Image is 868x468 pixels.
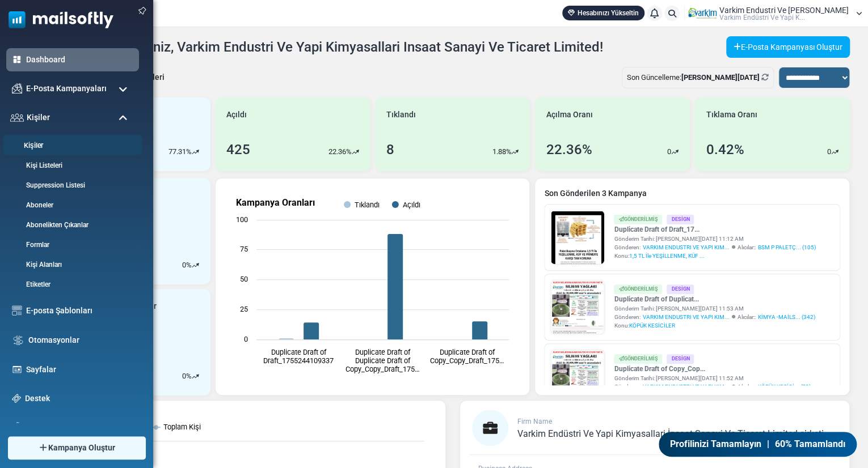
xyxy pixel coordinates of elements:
[719,6,849,14] span: Varkim Endustri Ve [PERSON_NAME]
[244,335,248,343] text: 0
[163,423,201,431] text: Toplam Kişi
[761,73,769,82] a: Refresh Stats
[12,364,22,375] img: landing_pages.svg
[614,215,662,224] div: Gönderilmiş
[12,83,22,93] img: campaigns-icon.png
[26,83,107,95] span: E-Posta Kampanyaları
[11,354,380,354] table: divider
[129,364,262,376] strong: DETAYLICA İNCELEYİNİZ.
[26,364,133,376] a: Sayfalar
[517,429,824,439] a: Varki̇m Endüstri̇ Ve Yapi Ki̇myasallari İnşaat Sanayi̇ Ve Ti̇caret Li̇mi̇ted şi̇rketi̇
[666,437,761,451] span: Profilinizi Tamamlayın
[642,313,729,321] span: VARKIM ENDUSTRI VE YAPI KIM...
[168,146,192,158] p: 77.31%
[11,364,129,376] strong: LÜTFEN WEB SİTEMİZİ
[642,243,729,252] span: VARKIM ENDUSTRI VE YAPI KIM...
[12,54,22,65] img: dashboard-icon-active.svg
[757,382,810,391] a: KÖPÜK KESİCİ... (72)
[614,313,815,321] div: Gönderen: Alıcılar::
[6,160,136,171] a: Kişi Listeleri
[614,235,815,243] div: Gönderim Tarihi: [PERSON_NAME][DATE] 11:12 AM
[182,371,186,382] p: 0
[240,275,248,283] text: 50
[240,245,248,253] text: 75
[182,259,199,271] div: %
[614,243,815,252] div: Gönderen: Alıcılar::
[614,224,815,235] a: Duplicate Draft of Draft_17...
[429,348,504,365] text: Duplicate Draft of Copy_Copy_Draft_175…
[225,188,520,386] svg: Kampanya Oranları
[667,215,694,224] div: Design
[386,109,416,121] span: Tıklandı
[642,382,729,391] span: VARKIM ENDUSTRI VE YAPI KIM...
[12,334,24,347] img: workflow.svg
[402,201,420,209] text: Açıldı
[517,418,552,426] span: Firm Name
[25,393,133,405] a: Destek
[27,112,50,124] span: Kişiler
[629,253,704,259] span: 1,5 TL İle YEŞİLLENME, KÜF ...
[757,243,815,252] a: BSM P PALETÇ... (105)
[6,200,136,210] a: Aboneler
[688,5,862,22] a: User Logo Varkim Endustri Ve [PERSON_NAME] Varki̇m Endüstri̇ Ve Yapi K...
[226,139,250,160] div: 425
[6,180,136,190] a: Suppression Listesi
[546,109,592,121] span: Açılma Oranı
[667,284,694,294] div: Design
[263,348,334,365] text: Duplicate Draft of Draft_1755244109337
[614,294,815,304] a: Duplicate Draft of Duplicat...
[614,252,815,260] div: Konu:
[26,54,133,66] a: Dashboard
[226,109,247,121] span: Açıldı
[12,394,21,403] img: support-icon.svg
[546,139,592,160] div: 22.36%
[614,284,662,294] div: Gönderilmiş
[667,354,694,364] div: Design
[719,14,805,21] span: Varki̇m Endüstri̇ Ve Yapi K...
[706,139,744,160] div: 0.42%
[6,240,136,250] a: Formlar
[11,380,332,400] strong: TÜM SORULARINIZ İÇİN BENİ ARAYABİLİR VEYA WHATSAPTAN YAZABİLİRSİNİZ.
[52,286,346,359] span: Palet Başına Ortalama 1,5 Tl İle YEŞİLLENME, KÜF VE PRİMER'E KARŞI TAM KORUMA
[544,188,840,199] div: Son Gönderilen 3 Kampanya
[28,334,133,346] a: Otomasyonlar
[492,146,511,158] p: 1.88%
[622,67,774,88] div: Son Güncelleme:
[654,431,861,457] a: Profilinizi Tamamlayın | 60% Tamamlandı
[55,39,603,56] h4: Tekrar hoş geldiniz, Varkim Endustri Ve Yapi Kimyasallari Insaat Sanayi Ve Ticaret Limited!
[827,146,831,158] p: 0
[688,5,717,22] img: User Logo
[3,141,139,151] a: Kişiler
[328,146,352,158] p: 22.36%
[629,322,675,329] span: KÖPÜK KESİCİLER
[757,313,815,321] a: KİMYA -MAİLS... (342)
[681,73,760,82] b: [PERSON_NAME][DATE]
[614,321,815,330] div: Konu:
[768,437,770,451] span: |
[776,437,849,451] span: 60% Tamamlandı
[182,259,186,271] p: 0
[240,305,248,313] text: 25
[236,215,248,224] text: 100
[562,6,644,20] a: Hesabınızı Yükseltin
[104,342,288,342] table: divider
[43,367,355,425] p: Palet başına ve 1 metrekare keresteye 4 gram ürün tüketimi olur. Ortalama 1000 kg IBC de Fiyatı 8...
[12,305,22,316] img: email-templates-icon.svg
[11,6,380,23] p: SİLİKON YAĞLARINDA ALMAN KALİTESİ VE UYGUN FİYAT Bİ
[6,220,136,230] a: Abonelikten Çıkanlar
[26,305,133,317] a: E-posta Şablonları
[706,109,757,121] span: Tıklama Oranı
[6,259,136,270] a: Kişi Alanları
[614,374,810,382] div: Gönderim Tarihi: [PERSON_NAME][DATE] 11:52 AM
[614,304,815,313] div: Gönderim Tarihi: [PERSON_NAME][DATE] 11:53 AM
[10,113,24,121] img: contacts-icon.svg
[27,422,133,433] a: Entegrasyonlar
[182,371,199,382] div: %
[667,146,671,158] p: 0
[517,428,824,439] span: Varki̇m Endüstri̇ Ve Yapi Ki̇myasallari İnşaat Sanayi̇ Ve Ti̇caret Li̇mi̇ted şi̇rketi̇
[48,442,115,454] span: Kampanya Oluştur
